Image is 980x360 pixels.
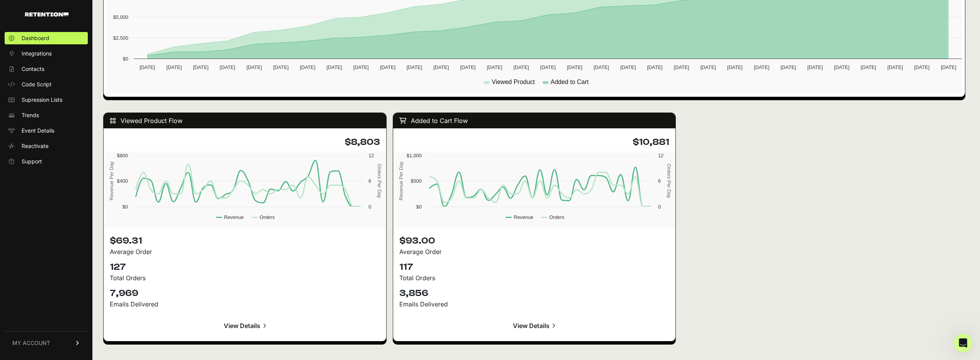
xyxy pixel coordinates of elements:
[754,64,769,70] text: [DATE]
[193,64,208,70] text: [DATE]
[300,64,315,70] text: [DATE]
[22,34,49,42] span: Dashboard
[861,64,876,70] text: [DATE]
[327,64,342,70] text: [DATE]
[666,164,672,198] text: Orders Per Day
[567,64,582,70] text: [DATE]
[22,158,42,165] span: Support
[460,64,476,70] text: [DATE]
[117,153,128,158] text: $800
[887,64,903,70] text: [DATE]
[407,153,422,158] text: $1,000
[123,56,128,62] text: $0
[110,261,380,273] p: 127
[399,273,670,283] div: Total Orders
[22,65,44,73] span: Contacts
[117,178,128,184] text: $400
[166,64,182,70] text: [DATE]
[399,316,670,335] a: View Details
[781,64,796,70] text: [DATE]
[513,64,529,70] text: [DATE]
[260,214,275,220] text: Orders
[399,287,670,299] p: 3,856
[110,247,380,256] div: Average Order
[104,113,386,128] div: Viewed Product Flow
[399,136,670,148] h4: $10,881
[220,64,235,70] text: [DATE]
[369,204,371,210] text: 0
[5,109,88,121] a: Trends
[246,64,262,70] text: [DATE]
[113,14,128,20] text: $5,000
[492,79,535,85] text: Viewed Product
[110,136,380,148] h4: $8,803
[834,64,849,70] text: [DATE]
[113,35,128,41] text: $2,500
[594,64,609,70] text: [DATE]
[416,204,421,210] text: $0
[647,64,662,70] text: [DATE]
[224,214,244,220] text: Revenue
[540,64,556,70] text: [DATE]
[658,178,661,184] text: 6
[433,64,449,70] text: [DATE]
[941,64,956,70] text: [DATE]
[399,299,670,309] div: Emails Delivered
[22,142,49,150] span: Reactivate
[22,50,52,57] span: Integrations
[12,339,50,347] span: MY ACCOUNT
[549,214,564,220] text: Orders
[727,64,742,70] text: [DATE]
[353,64,369,70] text: [DATE]
[399,247,670,256] div: Average Order
[5,140,88,152] a: Reactivate
[914,64,930,70] text: [DATE]
[25,12,69,17] img: Retention.com
[5,155,88,168] a: Support
[110,235,380,247] p: $69.31
[658,204,661,210] text: 0
[514,214,533,220] text: Revenue
[380,64,395,70] text: [DATE]
[377,164,382,198] text: Orders Per Day
[407,64,422,70] text: [DATE]
[22,81,52,88] span: Code Script
[273,64,288,70] text: [DATE]
[807,64,823,70] text: [DATE]
[700,64,716,70] text: [DATE]
[620,64,636,70] text: [DATE]
[954,334,972,352] iframe: Intercom live chat
[22,96,62,104] span: Supression Lists
[399,261,670,273] p: 117
[110,316,380,335] a: View Details
[674,64,689,70] text: [DATE]
[5,32,88,44] a: Dashboard
[140,64,155,70] text: [DATE]
[22,127,54,135] span: Event Details
[109,161,114,200] text: Revenue Per Day
[369,153,374,158] text: 12
[22,111,39,119] span: Trends
[399,235,670,247] p: $93.00
[5,124,88,137] a: Event Details
[410,178,421,184] text: $500
[5,63,88,75] a: Contacts
[110,273,380,283] div: Total Orders
[5,331,88,355] a: MY ACCOUNT
[393,113,676,128] div: Added to Cart Flow
[5,47,88,60] a: Integrations
[658,153,663,158] text: 12
[5,78,88,91] a: Code Script
[551,79,589,85] text: Added to Cart
[487,64,502,70] text: [DATE]
[5,94,88,106] a: Supression Lists
[398,161,404,200] text: Revenue Per Day
[110,299,380,309] div: Emails Delivered
[110,287,380,299] p: 7,969
[122,204,128,210] text: $0
[369,178,371,184] text: 6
